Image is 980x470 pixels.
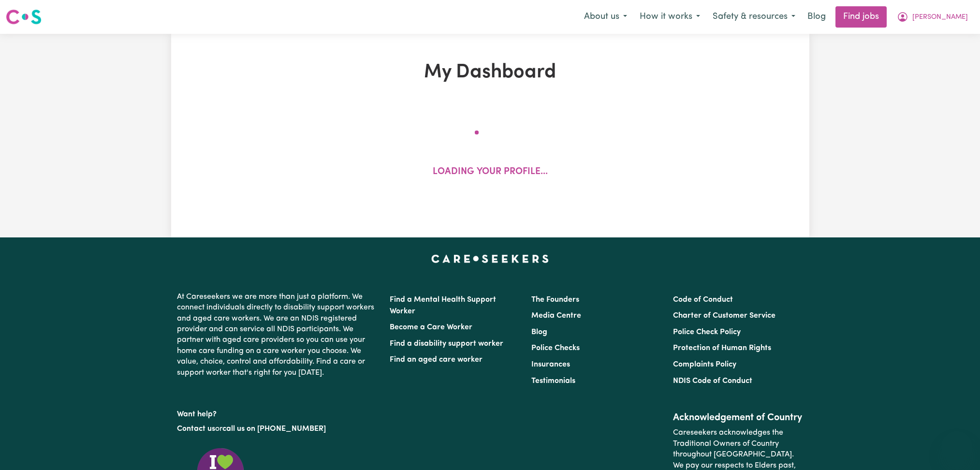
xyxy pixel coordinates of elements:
a: Find a Mental Health Support Worker [390,296,496,315]
iframe: Button to launch messaging window [941,431,972,462]
button: How it works [633,7,706,27]
img: Careseekers logo [6,8,42,26]
a: Media Centre [531,312,581,320]
a: Blog [802,6,832,28]
a: Find jobs [835,6,887,28]
a: Protection of Human Rights [673,344,771,352]
button: Safety & resources [706,7,802,27]
p: or [177,420,378,438]
a: Careseekers logo [6,6,42,28]
a: NDIS Code of Conduct [673,377,752,385]
p: Loading your profile... [433,165,548,179]
h1: My Dashboard [283,61,697,84]
h2: Acknowledgement of Country [673,412,803,424]
a: The Founders [531,296,579,304]
a: Code of Conduct [673,296,733,304]
span: [PERSON_NAME] [912,12,968,23]
a: Blog [531,328,547,336]
p: Want help? [177,405,378,420]
a: Police Checks [531,344,580,352]
a: Charter of Customer Service [673,312,775,320]
a: Become a Care Worker [390,323,472,331]
a: Careseekers home page [431,255,549,263]
p: At Careseekers we are more than just a platform. We connect individuals directly to disability su... [177,288,378,382]
button: About us [578,7,633,27]
a: Insurances [531,361,570,368]
a: call us on [PHONE_NUMBER] [222,425,326,433]
a: Testimonials [531,377,575,385]
a: Find an aged care worker [390,356,483,364]
a: Complaints Policy [673,361,736,368]
a: Police Check Policy [673,328,741,336]
a: Contact us [177,425,215,433]
a: Find a disability support worker [390,340,503,348]
button: My Account [891,7,974,27]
